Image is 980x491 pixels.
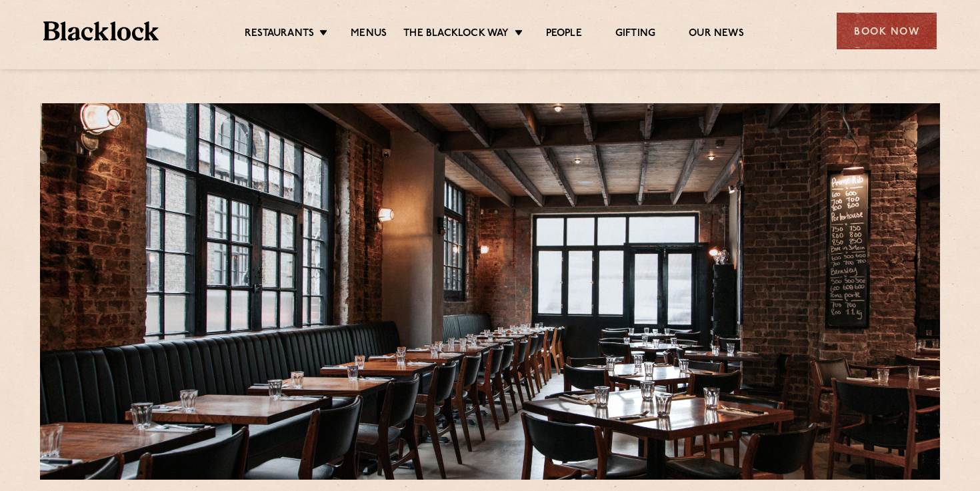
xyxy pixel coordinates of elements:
div: Book Now [837,13,937,49]
a: The Blacklock Way [403,27,509,42]
a: Our News [689,27,744,42]
a: Restaurants [245,27,314,42]
a: Gifting [615,27,655,42]
a: People [546,27,582,42]
img: BL_Textured_Logo-footer-cropped.svg [43,21,159,41]
a: Menus [351,27,387,42]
